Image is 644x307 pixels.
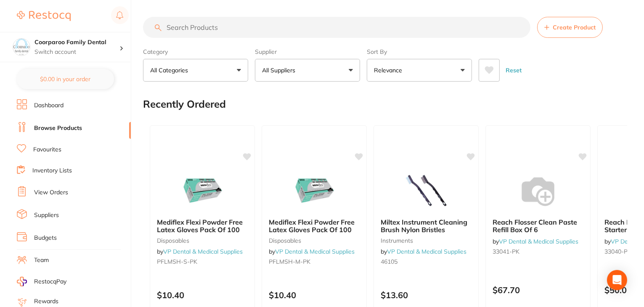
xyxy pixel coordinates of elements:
[269,218,360,234] b: Mediflex Flexi Powder Free Latex Gloves Pack Of 100
[537,17,603,38] button: Create Product
[157,258,248,265] small: PFLMSH-S-PK
[17,277,27,286] img: RestocqPay
[367,48,472,56] label: Sort By
[381,258,472,265] small: 46105
[381,290,472,300] p: $13.60
[399,169,453,212] img: Miltex Instrument Cleaning Brush Nylon Bristles
[269,237,360,244] small: disposables
[381,218,472,234] b: Miltex Instrument Cleaning Brush Nylon Bristles
[17,6,71,26] a: Restocq Logo
[143,98,226,110] h2: Recently Ordered
[17,69,114,89] button: $0.00 in your order
[17,11,71,21] img: Restocq Logo
[175,169,230,212] img: Mediflex Flexi Powder Free Latex Gloves Pack Of 100
[511,169,565,212] img: Reach Flosser Clean Paste Refill Box Of 6
[367,59,472,82] button: Relevance
[34,38,119,47] h4: Coorparoo Family Dental
[34,101,64,110] a: Dashboard
[493,285,583,295] p: $67.70
[163,248,243,255] a: VP Dental & Medical Supplies
[143,48,248,56] label: Category
[503,59,524,82] button: Reset
[32,167,72,175] a: Inventory Lists
[34,124,82,132] a: Browse Products
[34,234,57,242] a: Budgets
[34,256,49,265] a: Team
[493,218,583,234] b: Reach Flosser Clean Paste Refill Box Of 6
[34,211,59,220] a: Suppliers
[255,48,360,56] label: Supplier
[157,290,248,300] p: $10.40
[381,248,466,255] span: by
[34,297,58,306] a: Rewards
[387,248,466,255] a: VP Dental & Medical Supplies
[287,169,342,212] img: Mediflex Flexi Powder Free Latex Gloves Pack Of 100
[381,237,472,244] small: instruments
[499,238,578,245] a: VP Dental & Medical Supplies
[13,39,30,56] img: Coorparoo Family Dental
[262,66,299,74] p: All Suppliers
[34,278,66,286] span: RestocqPay
[269,290,360,300] p: $10.40
[150,66,191,74] p: All Categories
[34,48,119,56] p: Switch account
[269,248,355,255] span: by
[157,218,248,234] b: Mediflex Flexi Powder Free Latex Gloves Pack Of 100
[143,59,248,82] button: All Categories
[143,17,530,38] input: Search Products
[374,66,405,74] p: Relevance
[34,188,68,197] a: View Orders
[157,248,243,255] span: by
[275,248,355,255] a: VP Dental & Medical Supplies
[33,146,61,154] a: Favourites
[493,238,578,245] span: by
[157,237,248,244] small: disposables
[607,270,627,290] div: Open Intercom Messenger
[493,248,583,255] small: 33041-PK
[255,59,360,82] button: All Suppliers
[17,277,66,286] a: RestocqPay
[269,258,360,265] small: PFLMSH-M-PK
[553,24,596,31] span: Create Product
